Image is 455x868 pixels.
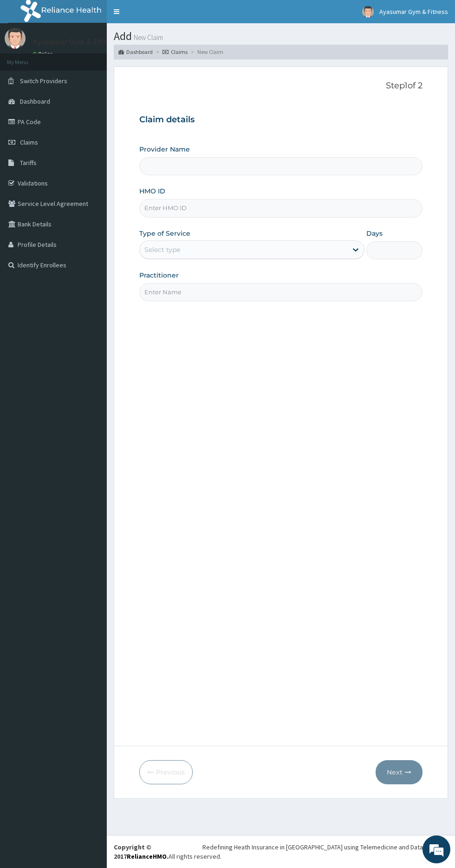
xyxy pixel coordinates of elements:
[366,229,383,238] label: Days
[132,34,163,41] small: New Claim
[20,138,38,146] span: Claims
[139,199,422,217] input: Enter HMO ID
[202,842,448,852] div: Redefining Heath Insurance in [GEOGRAPHIC_DATA] using Telemedicine and Data Science!
[32,38,120,46] p: Ayasumar Gym & Fitness
[376,760,422,784] button: Next
[107,835,455,868] footer: All rights reserved.
[20,77,67,85] span: Switch Providers
[139,229,190,238] label: Type of Service
[139,283,422,301] input: Enter Name
[5,28,26,49] img: User Image
[362,6,374,18] img: User Image
[127,852,167,861] a: RelianceHMO
[139,760,193,784] button: Previous
[114,843,169,861] strong: Copyright © 2017 .
[139,81,422,91] p: Step 1 of 2
[188,48,223,56] li: New Claim
[118,48,153,56] a: Dashboard
[139,115,422,125] h3: Claim details
[32,51,55,57] a: Online
[139,271,179,280] label: Practitioner
[139,145,190,154] label: Provider Name
[114,30,448,42] h1: Add
[379,7,448,16] span: Ayasumar Gym & Fitness
[20,97,50,106] span: Dashboard
[162,48,188,56] a: Claims
[144,245,180,254] div: Select type
[139,186,165,196] label: HMO ID
[20,159,37,167] span: Tariffs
